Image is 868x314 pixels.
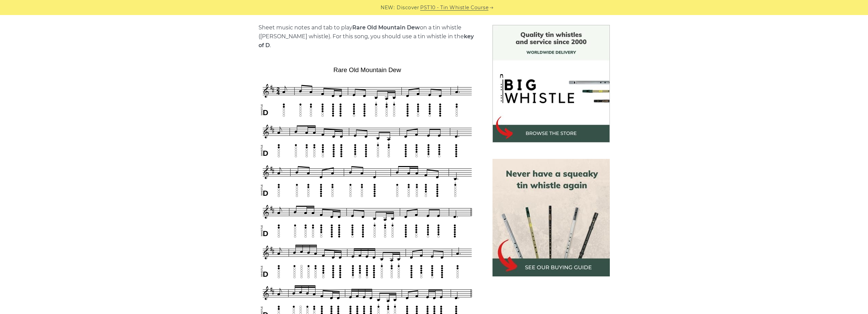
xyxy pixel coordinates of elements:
span: NEW: [381,4,395,12]
img: BigWhistle Tin Whistle Store [492,25,610,142]
strong: Rare Old Mountain Dew [352,24,420,31]
strong: key of D [259,33,474,49]
span: Discover [397,4,419,12]
img: tin whistle buying guide [492,159,610,276]
p: Sheet music notes and tab to play on a tin whistle ([PERSON_NAME] whistle). For this song, you sh... [259,23,476,50]
a: PST10 - Tin Whistle Course [420,4,488,12]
